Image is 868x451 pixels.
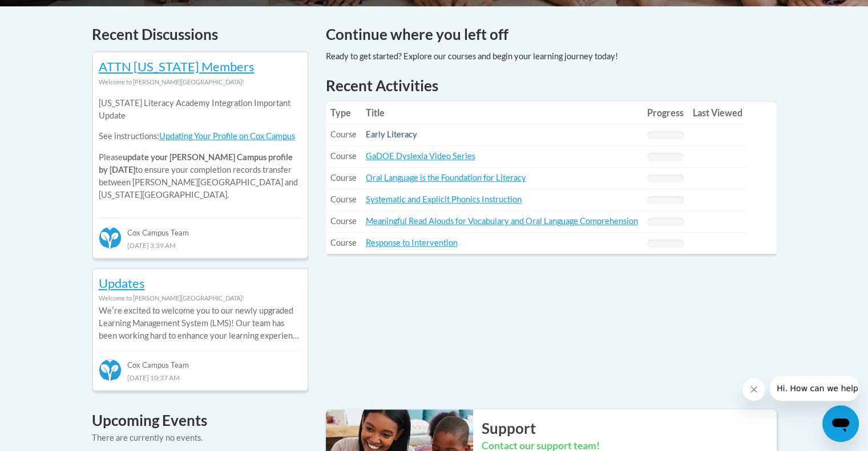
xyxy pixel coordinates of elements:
[99,88,302,210] div: Please to ensure your completion records transfer between [PERSON_NAME][GEOGRAPHIC_DATA] and [US_...
[366,216,638,226] a: Meaningful Read Alouds for Vocabulary and Oral Language Comprehension
[99,152,293,174] b: update your [PERSON_NAME] Campus profile by [DATE]
[822,405,859,442] iframe: Button to launch messaging window
[7,8,92,17] span: Hi. How can we help?
[99,97,302,122] p: [US_STATE] Literacy Academy Integration Important Update
[366,173,526,182] a: Oral Language is the Foundation for Literacy
[366,238,458,247] a: Response to Intervention
[742,378,765,401] iframe: Close message
[326,23,777,46] h4: Continue where you left off
[99,130,302,143] p: See instructions:
[326,101,361,124] th: Type
[99,218,302,238] div: Cox Campus Team
[330,216,357,226] span: Course
[330,173,357,182] span: Course
[330,129,357,139] span: Course
[99,59,255,74] a: ATTN [US_STATE] Members
[366,151,475,161] a: GaDOE Dyslexia Video Series
[770,376,859,401] iframe: Message from company
[92,23,309,46] h4: Recent Discussions
[330,194,357,204] span: Course
[330,238,357,247] span: Course
[92,409,309,432] h4: Upcoming Events
[366,129,417,139] a: Early Literacy
[159,131,295,141] a: Updating Your Profile on Cox Campus
[330,151,357,161] span: Course
[643,101,688,124] th: Progress
[361,101,643,124] th: Title
[99,351,302,371] div: Cox Campus Team
[99,275,145,291] a: Updates
[99,292,302,304] div: Welcome to [PERSON_NAME][GEOGRAPHIC_DATA]!
[99,359,122,381] img: Cox Campus Team
[99,371,302,384] div: [DATE] 10:37 AM
[99,239,302,251] div: [DATE] 3:39 AM
[326,75,777,96] h1: Recent Activities
[99,226,122,249] img: Cox Campus Team
[99,304,302,342] p: Weʹre excited to welcome you to our newly upgraded Learning Management System (LMS)! Our team has...
[99,76,302,88] div: Welcome to [PERSON_NAME][GEOGRAPHIC_DATA]!
[688,101,747,124] th: Last Viewed
[92,433,203,442] span: There are currently no events.
[482,418,777,438] h2: Support
[366,194,522,204] a: Systematic and Explicit Phonics Instruction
